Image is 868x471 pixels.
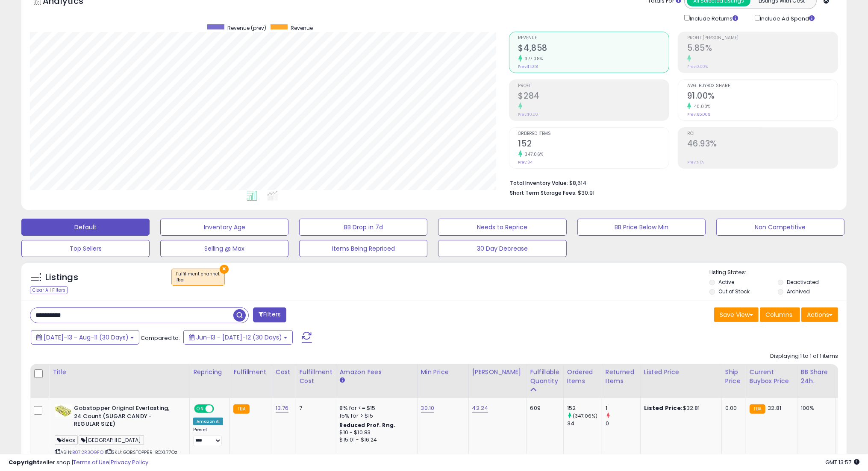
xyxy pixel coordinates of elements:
a: 42.24 [472,404,488,412]
span: Avg. Buybox Share [687,84,838,88]
span: Fulfillment channel : [176,271,220,284]
button: Needs to Reprice [438,219,566,236]
span: Revenue [518,36,669,41]
small: Prev: 0.00% [687,64,708,69]
span: 2025-08-13 13:57 GMT [825,458,859,466]
label: Active [718,278,734,286]
small: Amazon Fees. [340,377,345,384]
div: Clear All Filters [30,286,68,294]
button: × [220,265,229,274]
span: Columns [765,310,792,319]
small: Prev: 34 [518,160,533,165]
button: Items Being Repriced [299,240,427,257]
div: seller snap | | [9,459,148,467]
small: 347.06% [522,151,544,158]
div: Preset: [193,427,223,446]
div: 8% for <= $15 [340,404,411,412]
small: 377.08% [522,56,544,62]
button: [DATE]-13 - Aug-11 (30 Days) [31,330,139,345]
div: Returned Items [606,368,637,386]
small: FBA [233,404,249,414]
div: fba [176,277,220,283]
span: ROI [687,132,838,136]
small: Prev: 65.00% [687,112,710,117]
div: 100% [801,404,829,412]
a: 13.76 [276,404,289,412]
img: 51xEJdoUc0L._SL40_.jpg [55,404,72,417]
small: 40.00% [691,103,711,110]
span: Compared to: [141,334,180,342]
span: [DATE]-13 - Aug-11 (30 Days) [44,333,129,342]
div: Ship Price [725,368,742,386]
button: 30 Day Decrease [438,240,566,257]
div: Listed Price [644,368,718,377]
div: Repricing [193,368,226,377]
div: Amazon AI [193,418,223,425]
small: FBA [750,404,765,414]
div: Displaying 1 to 1 of 1 items [770,352,838,360]
h2: 46.93% [687,139,838,150]
a: Terms of Use [73,458,109,466]
span: ON [195,405,206,412]
div: Include Ad Spend [748,13,829,23]
h2: $284 [518,91,669,102]
button: Filters [253,307,286,322]
div: Ordered Items [567,368,598,386]
div: 609 [530,404,557,412]
span: $30.91 [578,189,595,197]
div: 7 [300,404,330,412]
div: 152 [567,404,602,412]
button: Columns [760,307,800,322]
small: Prev: N/A [687,160,704,165]
div: $15.01 - $16.24 [340,436,411,444]
button: BB Drop in 7d [299,219,427,236]
b: Total Inventory Value: [510,179,568,187]
small: Prev: $1,018 [518,64,538,69]
div: Title [53,368,186,377]
button: Top Sellers [21,240,150,257]
div: [PERSON_NAME] [472,368,523,377]
small: Prev: $0.00 [518,112,538,117]
div: 0.00 [725,404,739,412]
div: Current Buybox Price [750,368,794,386]
button: BB Price Below Min [577,219,706,236]
button: Inventory Age [160,219,288,236]
button: Save View [714,307,759,322]
button: Selling @ Max [160,240,288,257]
h5: Listings [45,272,78,284]
label: Deactivated [787,278,819,286]
span: kleos [55,435,78,445]
button: Jun-13 - [DATE]-12 (30 Days) [183,330,293,345]
span: Ordered Items [518,132,669,136]
div: 15% for > $15 [340,412,411,420]
span: [GEOGRAPHIC_DATA] [79,435,144,445]
div: Cost [276,368,292,377]
span: Profit [PERSON_NAME] [687,36,838,41]
button: Default [21,219,150,236]
div: Fulfillment [233,368,268,377]
li: $8,614 [510,177,832,187]
h2: $4,858 [518,43,669,55]
div: Min Price [421,368,465,377]
h2: 152 [518,139,669,150]
div: BB Share 24h. [801,368,832,386]
div: 0 [606,420,640,427]
label: Archived [787,288,810,295]
div: Fulfillable Quantity [530,368,560,386]
div: Fulfillment Cost [300,368,332,386]
a: 30.10 [421,404,435,412]
span: Revenue [291,24,313,32]
div: Include Returns [678,13,748,23]
span: 32.81 [768,404,781,412]
button: Actions [801,307,838,322]
h2: 5.85% [687,43,838,55]
a: Privacy Policy [111,458,148,466]
span: OFF [213,405,227,412]
b: Short Term Storage Fees: [510,189,577,196]
small: (347.06%) [573,412,597,419]
div: $10 - $10.83 [340,429,411,436]
button: Non Competitive [716,219,844,236]
b: Gobstopper Original Everlasting, 24 Count (SUGAR CANDY - REGULAR SIZE) [74,404,178,430]
h2: 91.00% [687,91,838,102]
span: Jun-13 - [DATE]-12 (30 Days) [196,333,282,342]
